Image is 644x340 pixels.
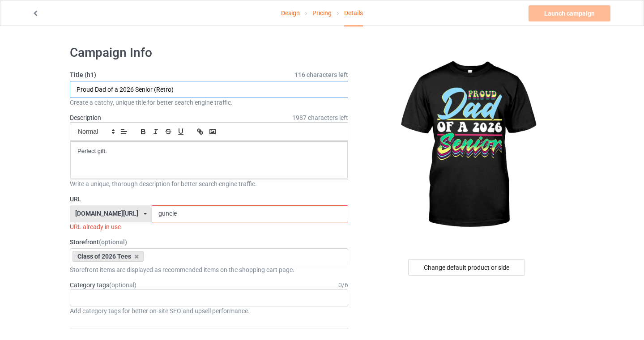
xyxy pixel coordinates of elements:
[73,251,144,262] div: Class of 2026 Tees
[70,306,348,315] div: Add category tags for better on-site SEO and upsell performance.
[70,222,348,231] div: URL already in use
[99,238,127,246] span: (optional)
[70,114,101,121] label: Description
[70,195,348,204] label: URL
[70,280,136,289] label: Category tags
[292,113,348,122] span: 1987 characters left
[70,238,348,246] label: Storefront
[70,265,348,274] div: Storefront items are displayed as recommended items on the shopping cart page.
[70,179,348,188] div: Write a unique, thorough description for better search engine traffic.
[338,280,348,289] div: 0 / 6
[77,147,341,156] p: Perfect gift.
[344,0,363,26] div: Details
[312,0,332,25] a: Pricing
[408,259,525,276] div: Change default product or side
[70,70,348,79] label: Title (h1)
[294,70,348,79] span: 116 characters left
[70,45,348,61] h1: Campaign Info
[70,98,348,107] div: Create a catchy, unique title for better search engine traffic.
[75,210,138,217] div: [DOMAIN_NAME][URL]
[281,0,300,25] a: Design
[109,281,136,289] span: (optional)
